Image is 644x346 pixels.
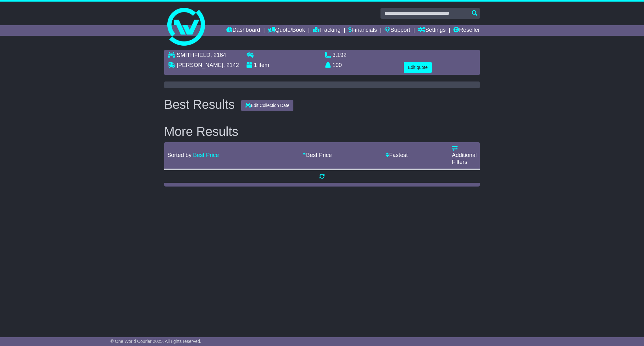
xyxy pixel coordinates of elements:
[177,52,210,58] span: SMITHFIELD
[313,25,341,36] a: Tracking
[452,145,477,165] a: Additional Filters
[303,152,332,158] a: Best Price
[258,62,269,68] span: item
[332,52,347,58] span: 3.192
[385,25,410,36] a: Support
[110,339,201,344] span: © One World Courier 2025. All rights reserved.
[193,152,219,158] a: Best Price
[254,62,257,68] span: 1
[210,52,226,58] span: , 2164
[223,62,239,68] span: , 2142
[226,25,260,36] a: Dashboard
[348,25,377,36] a: Financials
[161,98,238,111] div: Best Results
[164,125,480,138] h2: More Results
[386,152,408,158] a: Fastest
[268,25,305,36] a: Quote/Book
[453,25,480,36] a: Reseller
[332,62,342,68] span: 100
[241,100,294,111] button: Edit Collection Date
[177,62,223,68] span: [PERSON_NAME]
[418,25,446,36] a: Settings
[404,62,432,73] button: Edit quote
[167,152,192,158] span: Sorted by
